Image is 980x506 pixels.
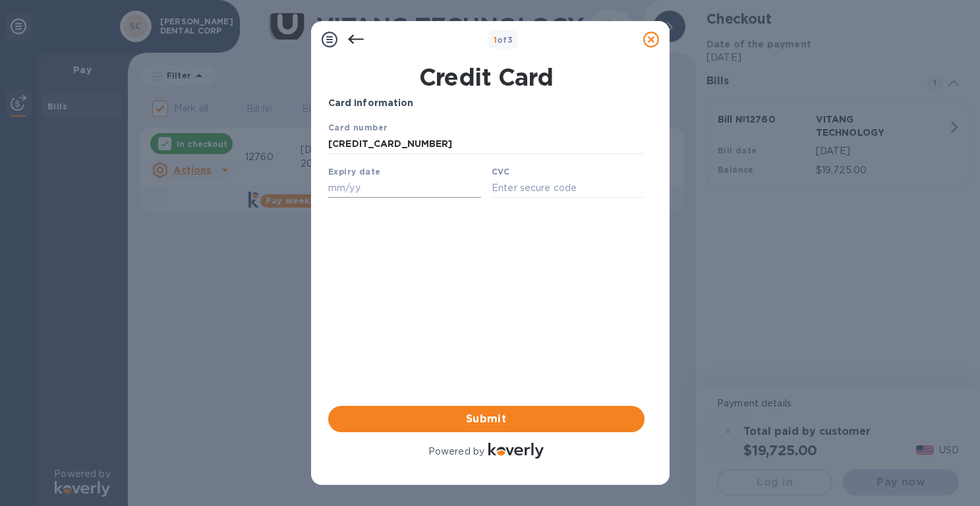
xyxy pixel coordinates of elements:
iframe: Your browser does not support iframes [328,121,645,199]
img: Logo [488,443,544,459]
span: 1 [494,35,497,45]
span: Submit [339,411,634,427]
b: Card Information [328,98,414,108]
h1: Credit Card [323,63,650,91]
p: Powered by [428,445,484,459]
button: Submit [328,406,645,432]
b: of 3 [494,35,513,45]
